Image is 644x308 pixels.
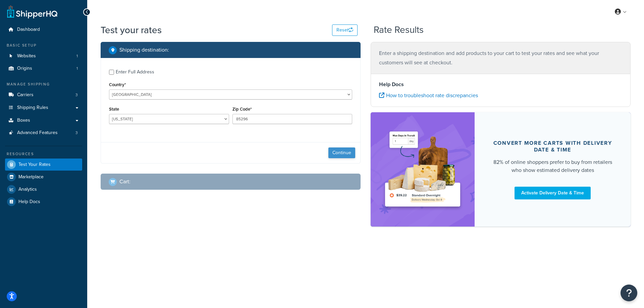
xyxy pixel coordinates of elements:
[17,66,32,71] span: Origins
[491,158,614,174] div: 82% of online shoppers prefer to buy from retailers who show estimated delivery dates
[5,89,82,101] a: Carriers3
[5,159,82,171] a: Test Your Rates
[5,81,82,87] div: Manage Shipping
[515,187,591,199] a: Activate Delivery Date & Time
[5,171,82,183] a: Marketplace
[381,122,465,217] img: feature-image-ddt-36eae7f7280da8017bfb280eaccd9c446f90b1fe08728e4019434db127062ab4.png
[5,62,82,75] a: Origins1
[18,162,51,168] span: Test Your Rates
[101,23,162,37] h1: Test your rates
[17,92,34,98] span: Carriers
[76,66,78,71] span: 1
[109,70,114,75] input: Enter Full Address
[5,89,82,101] li: Carriers
[379,49,622,67] p: Enter a shipping destination and add products to your cart to test your rates and see what your c...
[116,67,154,77] div: Enter Full Address
[5,151,82,157] div: Resources
[491,140,614,153] div: Convert more carts with delivery date & time
[18,199,40,205] span: Help Docs
[374,25,424,35] h2: Rate Results
[119,47,169,53] h2: Shipping destination :
[75,92,78,98] span: 3
[5,127,82,139] li: Advanced Features
[5,114,82,127] a: Boxes
[5,196,82,208] a: Help Docs
[75,130,78,136] span: 3
[5,50,82,62] a: Websites1
[332,24,358,36] button: Reset
[18,174,44,180] span: Marketplace
[5,62,82,75] li: Origins
[18,187,37,192] span: Analytics
[17,118,30,123] span: Boxes
[17,53,36,59] span: Websites
[76,53,78,59] span: 1
[17,27,40,33] span: Dashboard
[5,43,82,48] div: Basic Setup
[5,23,82,36] a: Dashboard
[379,80,622,88] h4: Help Docs
[5,50,82,62] li: Websites
[109,82,126,87] label: Country*
[379,91,478,99] a: How to troubleshoot rate discrepancies
[5,183,82,195] a: Analytics
[621,285,637,301] button: Open Resource Center
[109,107,119,112] label: State
[17,130,58,136] span: Advanced Features
[328,147,355,158] button: Continue
[119,179,130,185] h2: Cart :
[5,102,82,114] a: Shipping Rules
[17,105,48,111] span: Shipping Rules
[5,127,82,139] a: Advanced Features3
[232,107,252,112] label: Zip Code*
